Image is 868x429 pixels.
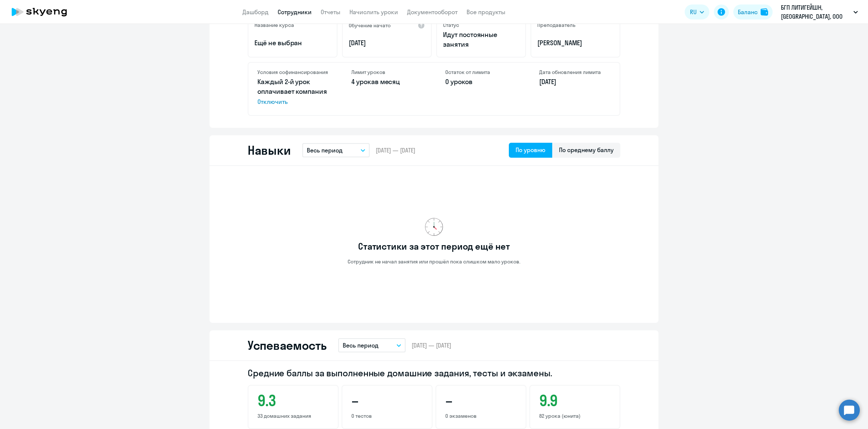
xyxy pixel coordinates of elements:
[467,8,505,16] a: Все продукты
[254,38,331,48] p: Ещё не выбран
[412,341,451,349] span: [DATE] — [DATE]
[559,145,614,154] div: По среднему баллу
[539,392,611,410] h3: 9.9
[349,22,391,29] h5: Обучение начато
[278,8,312,16] a: Сотрудники
[777,3,862,21] button: БГП ЛИТИГЕЙШН, [GEOGRAPHIC_DATA], ООО
[257,413,329,419] p: 33 домашних задания
[302,143,370,157] button: Весь период
[781,3,850,21] p: БГП ЛИТИГЕЙШН, [GEOGRAPHIC_DATA], ООО
[248,367,620,379] h2: Средние баллы за выполненные домашние задания, тесты и экзамены.
[685,4,709,19] button: RU
[539,69,611,75] h4: Дата обновления лимита
[358,240,510,252] h3: Статистики за этот период ещё нет
[257,97,329,106] span: Отключить
[443,30,519,49] p: Идут постоянные занятия
[425,218,443,236] img: no-data
[351,392,423,410] h3: –
[338,338,406,352] button: Весь период
[351,69,423,75] h4: Лимит уроков
[307,146,343,155] p: Весь период
[351,77,375,86] span: 4 урока
[539,413,611,419] p: 82 урока (юнита)
[257,69,329,75] h4: Условия софинансирования
[690,7,697,16] span: RU
[733,4,773,19] button: Балансbalance
[257,77,329,106] p: Каждый 2-й урок оплачивает компания
[248,143,290,158] h2: Навыки
[761,8,768,16] img: balance
[321,8,340,16] a: Отчеты
[445,392,517,410] h3: –
[516,145,545,154] div: По уровню
[257,392,329,410] h3: 9.3
[443,22,459,28] h5: Статус
[407,8,458,16] a: Документооборот
[539,77,611,87] p: [DATE]
[351,77,423,87] p: в месяц
[537,22,575,28] h5: Преподаватель
[348,258,520,265] p: Сотрудник не начал занятия или прошёл пока слишком мало уроков.
[242,8,269,16] a: Дашборд
[445,69,517,75] h4: Остаток от лимита
[349,38,425,48] p: [DATE]
[445,413,517,419] p: 0 экзаменов
[343,341,379,350] p: Весь период
[445,77,473,86] span: 0 уроков
[376,146,415,154] span: [DATE] — [DATE]
[738,7,758,16] div: Баланс
[254,22,294,28] h5: Название курса
[349,8,398,16] a: Начислить уроки
[351,413,423,419] p: 0 тестов
[537,38,614,48] p: [PERSON_NAME]
[248,338,326,353] h2: Успеваемость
